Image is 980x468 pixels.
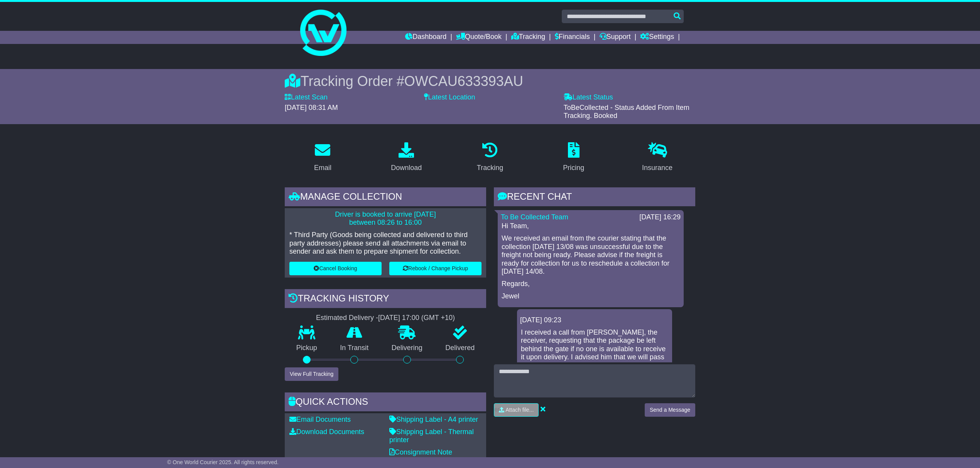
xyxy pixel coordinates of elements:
a: Dashboard [405,31,446,44]
a: Tracking [472,140,508,176]
a: Insurance [637,140,678,176]
p: Delivered [434,344,487,352]
a: Financials [555,31,590,44]
a: Pricing [558,140,589,176]
div: Estimated Delivery - [285,314,486,322]
button: Send a Message [645,403,695,417]
label: Latest Status [564,93,613,102]
div: [DATE] 17:00 (GMT +10) [378,314,455,322]
p: Regards, [502,280,680,288]
p: Driver is booked to arrive [DATE] between 08:26 to 16:00 [289,210,482,227]
a: Download [386,140,427,176]
a: Email [309,140,336,176]
p: We received an email from the courier stating that the collection [DATE] 13/08 was unsuccessful d... [502,234,680,276]
div: Tracking history [285,289,486,310]
div: RECENT CHAT [494,187,695,208]
div: [DATE] 16:29 [639,213,681,222]
label: Latest Scan [285,93,328,102]
p: In Transit [329,344,380,352]
a: Download Documents [289,428,364,436]
div: Email [314,163,331,173]
a: Settings [640,31,674,44]
label: Latest Location [424,93,475,102]
p: * Third Party (Goods being collected and delivered to third party addresses) please send all atta... [289,231,482,256]
a: To Be Collected Team [501,213,568,221]
a: Quote/Book [456,31,502,44]
div: Pricing [563,163,584,173]
div: Insurance [642,163,672,173]
p: Pickup [285,344,329,352]
a: Support [600,31,631,44]
p: I received a call from [PERSON_NAME], the receiver, requesting that the package be left behind th... [521,328,668,370]
div: Quick Actions [285,392,486,413]
div: Manage collection [285,187,486,208]
p: Jewel [502,292,680,301]
a: Consignment Note [389,448,452,456]
span: OWCAU633393AU [404,73,523,89]
div: Tracking [477,163,503,173]
span: [DATE] 08:31 AM [285,104,338,111]
a: Tracking [511,31,545,44]
div: Tracking Order # [285,73,695,89]
a: Shipping Label - A4 printer [389,416,478,423]
button: Cancel Booking [289,262,382,275]
span: ToBeCollected - Status Added From Item Tracking. Booked [564,104,689,120]
a: Shipping Label - Thermal printer [389,428,474,444]
p: Hi Team, [502,222,680,231]
button: View Full Tracking [285,367,338,381]
span: © One World Courier 2025. All rights reserved. [167,459,279,465]
button: Rebook / Change Pickup [389,262,482,275]
a: Email Documents [289,416,351,423]
div: [DATE] 09:23 [520,316,669,325]
p: Delivering [380,344,434,352]
div: Download [391,163,422,173]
